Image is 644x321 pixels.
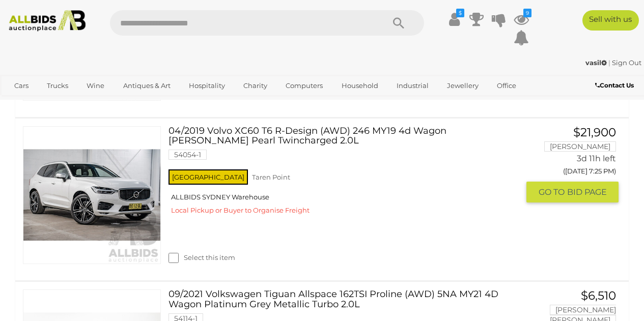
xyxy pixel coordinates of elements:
[581,288,616,303] span: $6,510
[47,94,132,111] a: [GEOGRAPHIC_DATA]
[8,94,42,111] a: Sports
[182,77,232,94] a: Hospitality
[446,10,462,28] a: $
[595,81,634,89] b: Contact Us
[608,59,610,67] span: |
[567,187,607,197] span: BID PAGE
[595,80,636,91] a: Contact Us
[573,125,616,139] span: $21,900
[117,77,177,94] a: Antiques & Art
[373,10,424,36] button: Search
[582,10,639,31] a: Sell with us
[279,77,329,94] a: Computers
[176,126,519,168] a: 04/2019 Volvo XC60 T6 R-Design (AWD) 246 MY19 4d Wagon [PERSON_NAME] Pearl Twincharged 2.0L 54054-1
[585,59,608,67] a: vasil
[523,9,531,17] i: 9
[490,77,523,94] a: Office
[8,77,35,94] a: Cars
[5,10,90,32] img: Allbids.com.au
[539,187,567,197] span: GO TO
[335,77,385,94] a: Household
[440,77,485,94] a: Jewellery
[80,77,111,94] a: Wine
[534,126,619,204] a: $21,900 [PERSON_NAME] 3d 11h left ([DATE] 7:25 PM) GO TOBID PAGE
[40,77,75,94] a: Trucks
[169,253,235,262] label: Select this item
[585,59,607,67] strong: vasil
[612,59,641,67] a: Sign Out
[514,10,529,28] a: 9
[390,77,435,94] a: Industrial
[237,77,274,94] a: Charity
[526,182,619,202] button: GO TOBID PAGE
[456,9,464,17] i: $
